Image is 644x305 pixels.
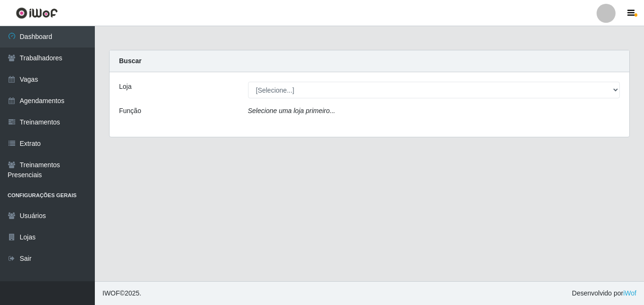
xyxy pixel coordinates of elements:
strong: Buscar [119,57,141,65]
span: Desenvolvido por [572,288,636,298]
span: © 2025 . [102,288,141,298]
label: Função [119,106,141,116]
a: iWof [623,289,636,297]
span: IWOF [102,289,120,297]
img: CoreUI Logo [16,7,58,19]
i: Selecione uma loja primeiro... [248,107,335,114]
label: Loja [119,82,131,92]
